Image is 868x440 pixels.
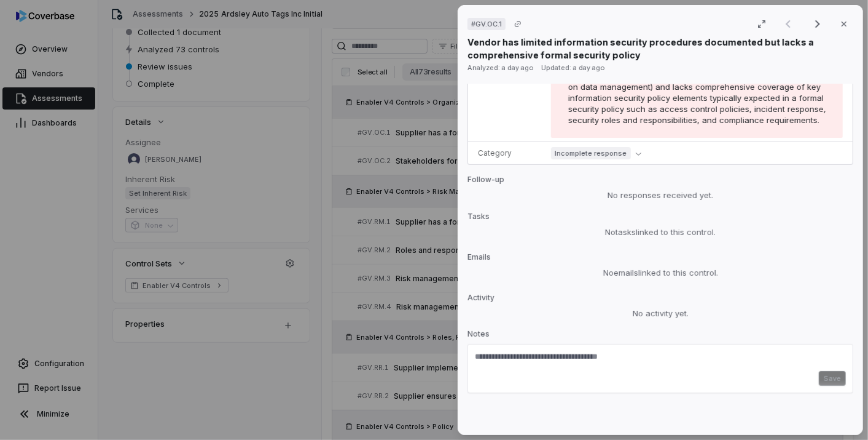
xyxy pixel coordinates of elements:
span: Analyzed: a day ago [467,63,534,72]
div: No responses received yet. [467,190,853,202]
p: Notes [467,329,853,344]
p: Follow-up [467,175,853,190]
button: Copy link [507,13,529,35]
span: Updated: a day ago [541,63,605,72]
span: No tasks linked to this control. [605,226,716,238]
span: Incomplete response [551,147,631,159]
p: Vendor has limited information security procedures documented but lacks a comprehensive formal se... [467,36,853,62]
p: Emails [467,252,853,267]
span: # GV.OC.1 [471,19,502,29]
div: No activity yet. [467,308,853,320]
span: However, the provided document is limited in scope (focusing only on data management) and lacks c... [568,71,826,125]
p: Activity [467,293,853,308]
span: No emails linked to this control. [603,267,718,278]
p: Tasks [467,212,853,226]
button: Next result [805,17,830,31]
p: Category [478,148,536,158]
